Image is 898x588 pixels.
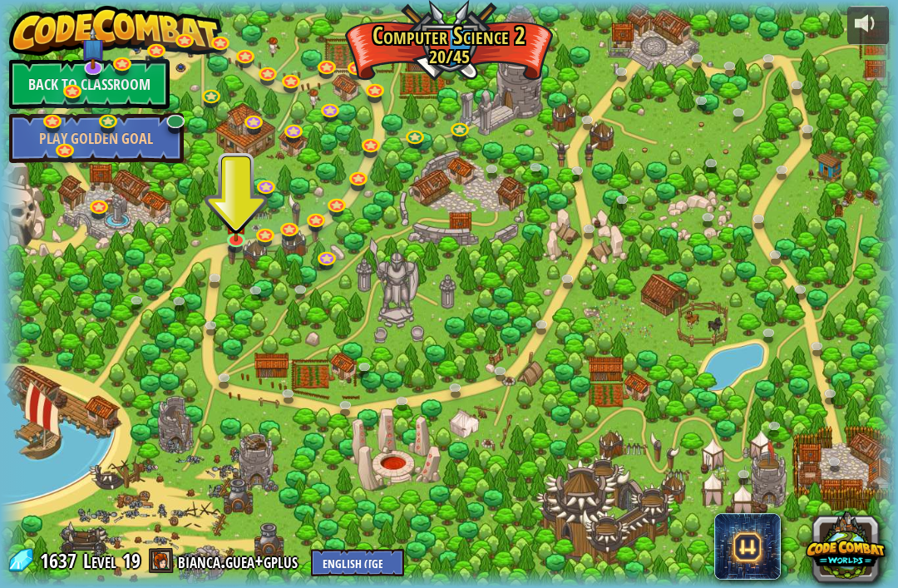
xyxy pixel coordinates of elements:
span: 19 [122,547,141,574]
a: Play Golden Goal [9,113,184,163]
span: Level [83,547,116,575]
button: Adjust volume [847,6,889,45]
img: level-banner-unstarted-subscriber.png [81,27,106,69]
img: CodeCombat - Learn how to code by playing a game [9,6,222,56]
a: Back to Classroom [9,59,170,109]
a: bianca.guea+gplus [178,547,303,574]
span: 1637 [40,547,81,574]
img: level-banner-started.png [225,204,248,242]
